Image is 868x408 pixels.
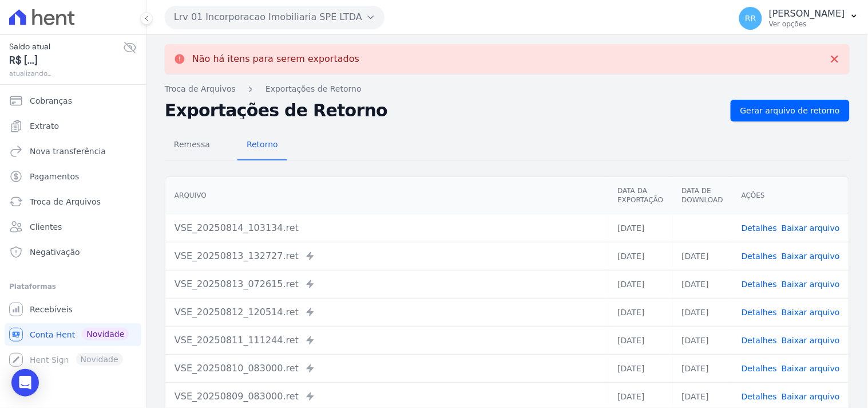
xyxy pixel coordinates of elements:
[165,177,608,214] th: Arquivo
[731,100,850,121] a: Gerar arquivo de retorno
[608,298,672,326] td: [DATE]
[782,392,840,401] a: Baixar arquivo
[175,221,599,235] div: VSE_20250814_103134.ret
[608,177,672,214] th: Data da Exportação
[782,308,840,317] a: Baixar arquivo
[608,242,672,270] td: [DATE]
[11,369,39,397] div: Open Intercom Messenger
[265,83,362,95] a: Exportações de Retorno
[742,223,777,233] a: Detalhes
[5,323,141,346] a: Conta Hent Novidade
[742,252,777,261] a: Detalhes
[5,140,141,163] a: Nova transferência
[673,298,732,326] td: [DATE]
[673,354,732,382] td: [DATE]
[175,334,599,347] div: VSE_20250811_111244.ret
[30,304,73,315] span: Recebíveis
[30,246,80,258] span: Negativação
[608,270,672,298] td: [DATE]
[5,89,141,112] a: Cobranças
[5,241,141,264] a: Negativação
[30,196,101,207] span: Troca de Arquivos
[673,242,732,270] td: [DATE]
[9,68,123,79] span: atualizando...
[192,53,359,65] p: Não há itens para serem exportados
[175,362,599,375] div: VSE_20250810_083000.ret
[30,221,62,233] span: Clientes
[30,120,59,132] span: Extrato
[175,249,599,263] div: VSE_20250813_132727.ret
[673,270,732,298] td: [DATE]
[165,83,236,95] a: Troca de Arquivos
[30,146,106,157] span: Nova transferência
[5,215,141,238] a: Clientes
[782,364,840,373] a: Baixar arquivo
[745,14,756,22] span: RR
[30,95,72,107] span: Cobranças
[742,280,777,289] a: Detalhes
[5,165,141,188] a: Pagamentos
[165,83,850,95] nav: Breadcrumb
[5,115,141,138] a: Extrato
[608,354,672,382] td: [DATE]
[165,103,722,119] h2: Exportações de Retorno
[769,8,845,19] p: [PERSON_NAME]
[782,336,840,345] a: Baixar arquivo
[237,131,287,160] a: Retorno
[9,89,137,371] nav: Sidebar
[240,133,285,156] span: Retorno
[673,177,732,214] th: Data de Download
[742,392,777,401] a: Detalhes
[608,214,672,242] td: [DATE]
[742,308,777,317] a: Detalhes
[608,326,672,354] td: [DATE]
[9,280,137,293] div: Plataformas
[5,190,141,213] a: Troca de Arquivos
[730,2,868,34] button: RR [PERSON_NAME] Ver opções
[782,280,840,289] a: Baixar arquivo
[175,305,599,319] div: VSE_20250812_120514.ret
[673,326,732,354] td: [DATE]
[782,252,840,261] a: Baixar arquivo
[5,298,141,321] a: Recebíveis
[782,223,840,233] a: Baixar arquivo
[167,133,217,156] span: Remessa
[30,171,79,182] span: Pagamentos
[742,336,777,345] a: Detalhes
[165,131,219,160] a: Remessa
[9,53,123,68] span: R$ [...]
[732,177,849,214] th: Ações
[82,328,129,340] span: Novidade
[30,329,75,340] span: Conta Hent
[9,41,123,53] span: Saldo atual
[740,105,840,116] span: Gerar arquivo de retorno
[165,6,385,29] button: Lrv 01 Incorporacao Imobiliaria SPE LTDA
[175,390,599,403] div: VSE_20250809_083000.ret
[769,19,845,29] p: Ver opções
[175,277,599,291] div: VSE_20250813_072615.ret
[742,364,777,373] a: Detalhes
